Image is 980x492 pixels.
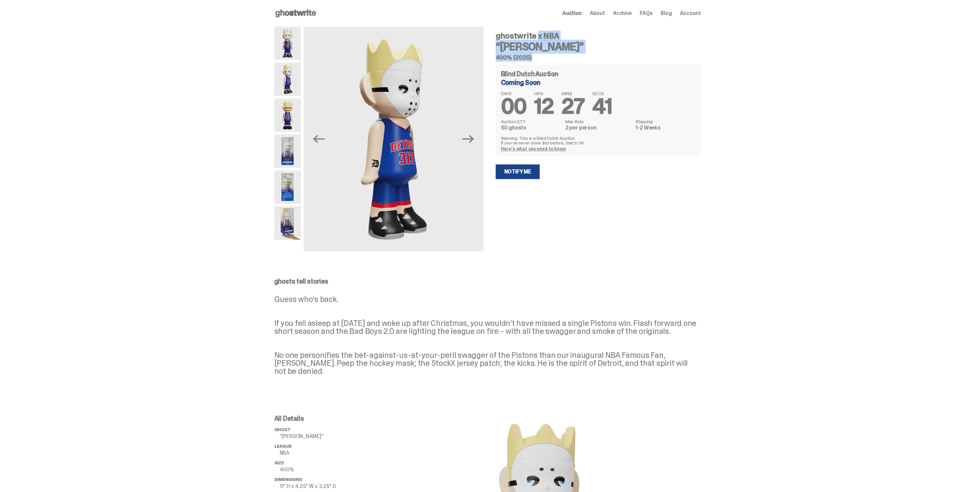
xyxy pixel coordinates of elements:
a: Here's what you need to know [501,146,566,152]
button: Next [461,132,476,146]
p: 11" H x 4.25" W x 3.25" D [280,484,381,489]
p: Guess who’s back. If you fell asleep at [DATE] and woke up after Christmas, you wouldn’t have mis... [274,295,701,375]
img: Eminem_NBA_400_12.png [274,134,301,168]
img: Eminem_NBA_400_13.png [274,170,301,204]
h4: Blind Dutch Auction [501,71,558,77]
dd: 1-2 Weeks [635,125,695,130]
div: Coming Soon [501,79,696,86]
img: Copy%20of%20Eminem_NBA_400_3.png [274,63,301,96]
p: 400% [280,467,381,472]
span: 12 [534,93,554,120]
a: FAQs [640,11,653,16]
span: Size [274,460,284,466]
p: ghosts tell stories [274,278,701,285]
p: Warning: This is a Blind Dutch Auction. If you’ve never done this before, that’s OK. [501,136,696,145]
span: DAYS [501,91,527,96]
img: Copy%20of%20Eminem_NBA_400_6.png [483,27,663,251]
span: ghost [274,427,291,432]
span: HRS [534,91,554,96]
dt: Shipping [635,119,695,124]
img: Copy%20of%20Eminem_NBA_400_1.png [274,27,301,60]
span: 41 [592,93,612,120]
span: League [274,443,292,449]
button: Previous [312,132,326,146]
h3: “[PERSON_NAME]” [496,41,701,52]
dt: Auction QTY [501,119,561,124]
a: About [590,11,605,16]
dt: Max Bids [565,119,632,124]
span: 27 [562,93,584,120]
img: Copy%20of%20Eminem_NBA_400_6.png [274,99,301,132]
a: Notify Me [496,164,540,179]
span: MINS [562,91,584,96]
h5: 400% (2025) [496,55,701,61]
span: Dimensions [274,477,302,482]
p: All Details [274,415,381,422]
p: NBA [280,450,381,456]
img: eminem%20scale.png [274,206,301,240]
a: Blog [661,11,672,16]
dd: 2 per person [565,125,632,130]
a: Archive [613,11,632,16]
a: Account [680,11,701,16]
dd: 50 ghosts [501,125,561,130]
a: Auction [562,11,582,16]
img: Copy%20of%20Eminem_NBA_400_3.png [303,27,483,251]
p: “[PERSON_NAME]” [280,434,381,439]
span: SECS [592,91,612,96]
span: 00 [501,93,527,120]
h4: ghostwrite x NBA [496,32,701,40]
